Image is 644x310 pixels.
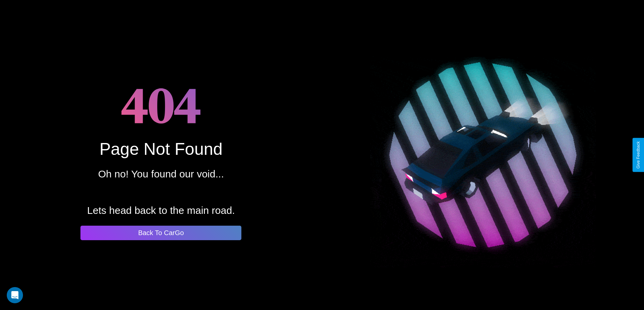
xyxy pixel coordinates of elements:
div: Page Not Found [99,139,222,159]
p: Oh no! You found our void... Lets head back to the main road. [87,165,235,220]
div: Open Intercom Messenger [7,287,23,303]
div: Give Feedback [636,141,641,169]
h1: 404 [121,70,201,139]
img: spinning car [370,43,596,267]
button: Back To CarGo [80,226,241,240]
